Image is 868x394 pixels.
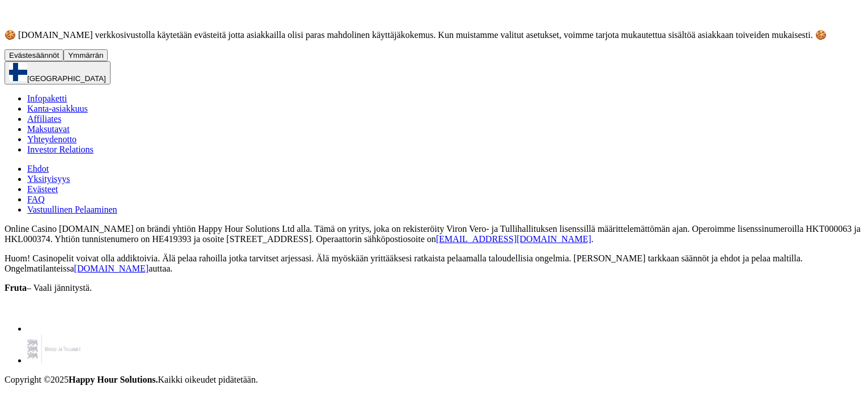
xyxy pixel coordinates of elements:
a: Maksutavat [27,124,70,134]
a: Kanta-asiakkuus [27,104,88,113]
p: Online Casino [DOMAIN_NAME] on brändi yhtiön Happy Hour Solutions Ltd alla. Tämä on yritys, joka ... [5,224,863,244]
a: [DOMAIN_NAME] [74,264,149,273]
strong: Fruta [5,283,27,293]
nav: Secondary [5,94,863,215]
a: Investor Relations [27,145,94,154]
img: maksu-ja-tolliamet [27,334,81,363]
a: Ehdot [27,164,49,173]
a: FAQ [27,194,45,204]
button: Evästesäännöt [5,49,63,61]
a: maksu-ja-tolliamet [27,355,81,365]
button: [GEOGRAPHIC_DATA]chevron-down icon [5,61,111,84]
p: 🍪 [DOMAIN_NAME] verkkosivustolla käytetään evästeitä jotta asiakkailla olisi paras mahdolinen käy... [5,29,863,40]
strong: Happy Hour Solutions. [69,375,158,384]
p: Huom! Casinopelit voivat olla addiktoivia. Älä pelaa rahoilla jotka tarvitset arjessasi. Älä myös... [5,253,863,274]
a: Infopaketti [27,94,67,103]
a: Vastuullinen Pelaaminen [27,205,117,214]
img: Finland flag [9,63,27,81]
p: Copyright ©2025 Kaikki oikeudet pidätetään. [5,375,863,385]
a: Yhteydenotto [27,134,77,144]
span: Evästesäännöt [9,51,59,60]
a: Affiliates [27,114,61,124]
a: Yksityisyys [27,174,70,184]
a: [EMAIL_ADDRESS][DOMAIN_NAME] [436,234,591,244]
a: Evästeet [27,184,58,194]
button: Ymmärrän [63,49,108,61]
span: Ymmärrän [68,51,103,60]
p: – Vaali jännitystä. [5,283,863,293]
span: [GEOGRAPHIC_DATA] [27,74,106,83]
